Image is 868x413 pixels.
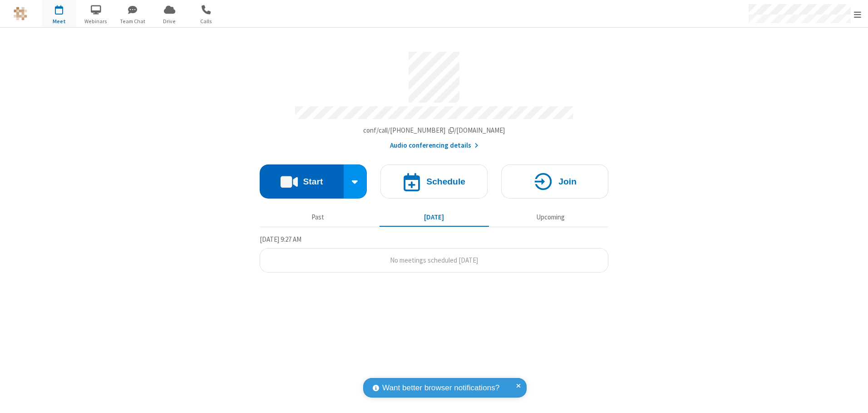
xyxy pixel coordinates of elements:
span: Meet [42,17,76,25]
button: Upcoming [496,209,605,226]
span: Calls [189,17,223,25]
h4: Schedule [426,177,465,186]
span: Want better browser notifications? [382,382,499,394]
span: Webinars [79,17,113,25]
button: Schedule [380,164,488,199]
button: Audio conferencing details [390,140,478,151]
h4: Start [303,177,323,186]
h4: Join [558,177,577,186]
button: Start [260,164,344,199]
span: Team Chat [116,17,150,25]
img: QA Selenium DO NOT DELETE OR CHANGE [14,7,27,20]
button: Join [501,164,608,199]
div: Start conference options [344,164,367,199]
section: Today's Meetings [260,234,608,273]
button: Copy my meeting room linkCopy my meeting room link [363,125,505,136]
button: Past [263,209,373,226]
span: [DATE] 9:27 AM [260,235,301,244]
span: Copy my meeting room link [363,126,505,134]
span: Drive [153,17,187,25]
span: No meetings scheduled [DATE] [390,256,478,264]
button: [DATE] [380,209,489,226]
section: Account details [260,45,608,151]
